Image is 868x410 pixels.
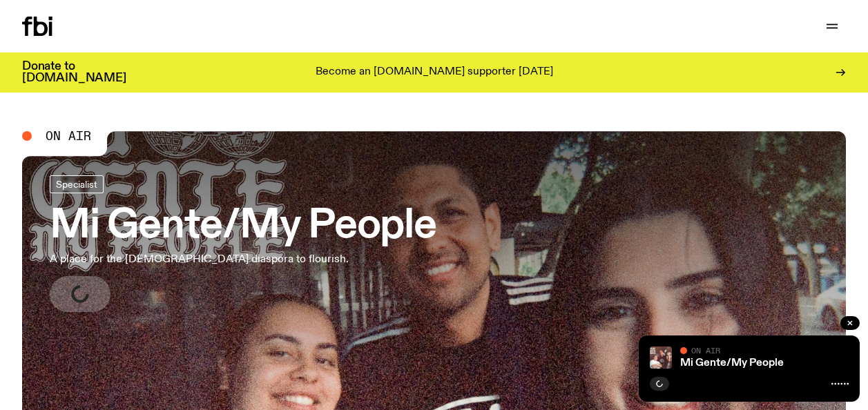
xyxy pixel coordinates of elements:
[50,175,436,312] a: Mi Gente/My PeopleA place for the [DEMOGRAPHIC_DATA] diaspora to flourish.
[50,175,104,193] a: Specialist
[46,130,91,142] span: On Air
[50,207,436,246] h3: Mi Gente/My People
[22,61,126,84] h3: Donate to [DOMAIN_NAME]
[691,346,720,355] span: On Air
[50,251,403,268] p: A place for the [DEMOGRAPHIC_DATA] diaspora to flourish.
[680,358,784,369] a: Mi Gente/My People
[316,66,553,79] p: Become an [DOMAIN_NAME] supporter [DATE]
[56,179,97,190] span: Specialist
